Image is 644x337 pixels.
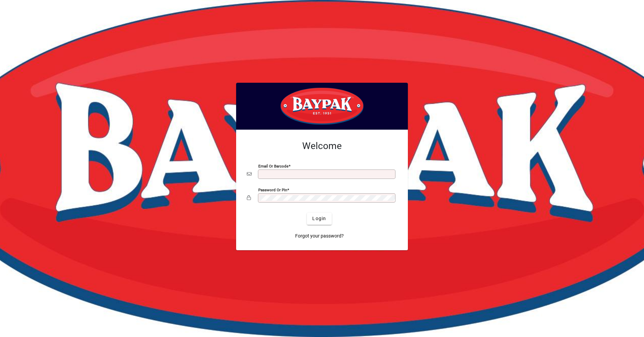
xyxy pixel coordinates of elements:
[312,215,326,222] span: Login
[247,140,397,152] h2: Welcome
[295,232,344,240] span: Forgot your password?
[258,187,287,192] mat-label: Password or Pin
[258,163,288,168] mat-label: Email or Barcode
[307,213,331,225] button: Login
[292,230,346,242] a: Forgot your password?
